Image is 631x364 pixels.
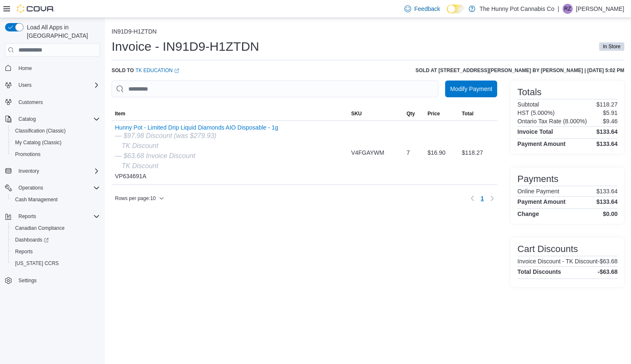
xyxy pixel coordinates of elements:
span: Catalog [15,114,100,124]
h3: Totals [517,87,541,97]
button: Page 1 of 1 [477,192,488,205]
span: RZ [564,4,571,14]
p: -$63.68 [598,258,618,265]
span: Settings [15,275,100,286]
h1: Invoice - IN91D9-H1ZTDN [112,38,259,55]
p: | [558,4,559,14]
h4: Invoice Total [517,128,553,135]
a: Dashboards [8,234,103,246]
nav: Complex example [5,58,100,308]
div: 7 [403,144,424,161]
a: Reports [12,247,36,257]
button: Price [424,107,459,120]
span: Canadian Compliance [15,225,65,231]
h3: Cart Discounts [517,244,578,254]
h4: Change [517,211,539,217]
span: Promotions [15,151,41,158]
span: Load All Apps in [GEOGRAPHIC_DATA] [23,23,100,40]
button: Home [2,62,103,74]
button: Users [15,80,35,90]
span: Home [18,65,32,72]
span: V4FGAYWM [351,148,384,158]
a: Cash Management [12,195,61,205]
h4: Payment Amount [517,198,566,205]
span: Settings [18,277,37,284]
button: Customers [2,96,103,108]
button: IN91D9-H1ZTDN [112,28,156,35]
span: Operations [15,183,100,193]
span: Reports [15,248,33,255]
h6: Invoice Discount - TK Discount [517,258,597,265]
nav: Pagination for table: MemoryTable from EuiInMemoryTable [467,192,498,205]
span: Rows per page : 10 [115,195,156,202]
button: Hunny Pot - Limited Drip Liquid Diamonds AIO Disposable - 1g [115,124,278,131]
span: Classification (Classic) [15,127,66,134]
span: My Catalog (Classic) [15,139,62,146]
button: Reports [8,246,103,257]
span: Catalog [18,116,36,122]
h4: $133.64 [596,128,618,135]
p: [PERSON_NAME] [576,4,624,14]
span: Cash Management [15,196,57,203]
h6: Subtotal [517,101,539,108]
button: Rows per page:10 [112,193,167,203]
a: Classification (Classic) [12,126,69,136]
button: Cash Management [8,194,103,205]
button: [US_STATE] CCRS [8,257,103,269]
button: Inventory [2,165,103,177]
a: Home [15,63,35,73]
button: Item [112,107,348,120]
div: — $63.68 Invoice Discount [115,151,278,161]
i: TK Discount [122,162,158,169]
span: Customers [15,97,100,107]
nav: An example of EuiBreadcrumbs [112,28,624,36]
input: This is a search bar. As you type, the results lower in the page will automatically filter. [112,81,438,97]
h4: Total Discounts [517,268,561,275]
a: TK EducationExternal link [136,67,179,74]
span: Modify Payment [450,85,492,93]
p: $118.27 [596,101,618,108]
h4: $0.00 [603,211,618,217]
span: Total [462,110,474,117]
a: Settings [15,276,40,286]
button: SKU [348,107,403,120]
span: Qty [407,110,415,117]
span: [US_STATE] CCRS [15,260,59,267]
span: My Catalog (Classic) [12,138,100,148]
span: Reports [15,211,100,221]
button: Users [2,79,103,91]
button: Modify Payment [445,81,497,97]
span: Washington CCRS [12,258,100,268]
button: Catalog [15,114,39,124]
span: In Store [603,43,621,50]
button: Reports [15,211,39,221]
div: Ramon Zavalza [563,4,573,14]
button: Previous page [467,193,477,203]
span: Users [15,80,100,90]
button: Settings [2,274,103,286]
div: Sold to [112,67,179,74]
h4: $133.64 [596,198,618,205]
span: Users [18,82,31,88]
button: Qty [403,107,424,120]
a: Canadian Compliance [12,223,68,233]
span: Classification (Classic) [12,126,100,136]
span: Dashboards [12,235,100,245]
button: Promotions [8,148,103,160]
button: Operations [15,183,47,193]
svg: External link [174,68,179,73]
button: My Catalog (Classic) [8,137,103,148]
a: My Catalog (Classic) [12,138,65,148]
span: Promotions [12,149,100,159]
img: Cova [17,5,55,13]
h6: Sold at [STREET_ADDRESS][PERSON_NAME] by [PERSON_NAME] | [DATE] 5:02 PM [415,67,624,74]
a: Customers [15,97,46,107]
span: Canadian Compliance [12,223,100,233]
h3: Payments [517,174,558,184]
h4: Payment Amount [517,140,566,147]
a: [US_STATE] CCRS [12,258,62,268]
h4: $133.64 [596,140,618,147]
span: Item [115,110,125,117]
h6: Online Payment [517,188,559,195]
